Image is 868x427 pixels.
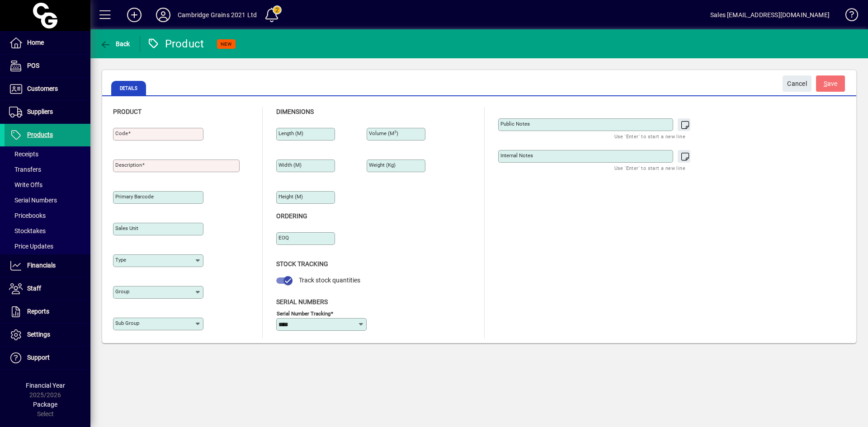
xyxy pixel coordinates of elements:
button: Add [120,7,149,23]
button: Cancel [783,75,811,92]
a: Receipts [5,146,90,162]
mat-label: Description [115,162,142,168]
span: Track stock quantities [299,277,360,284]
a: Staff [5,277,90,300]
button: Back [98,36,132,52]
mat-label: Type [115,257,126,263]
span: Customers [27,85,58,92]
div: Product [147,37,204,51]
a: Financials [5,254,90,277]
a: Transfers [5,162,90,177]
span: Serial Numbers [9,197,57,204]
div: Cambridge Grains 2021 Ltd [178,8,257,22]
span: Products [27,131,53,138]
a: POS [5,55,90,77]
mat-label: Internal Notes [500,152,533,159]
mat-label: Serial Number tracking [277,310,330,316]
span: Home [27,39,44,46]
span: S [824,80,827,87]
span: Details [111,81,146,95]
span: Transfers [9,166,41,173]
span: Back [100,40,130,47]
a: Customers [5,78,90,100]
span: Cancel [787,76,807,91]
a: Support [5,347,90,369]
span: Stocktakes [9,227,46,235]
mat-label: Primary barcode [115,193,154,200]
span: Ordering [276,212,307,220]
span: NEW [221,41,232,47]
mat-label: Sales unit [115,225,138,231]
mat-label: Code [115,130,128,136]
mat-label: Width (m) [278,162,302,168]
span: Financial Year [26,382,65,389]
mat-label: Length (m) [278,130,303,136]
span: Financials [27,262,56,269]
span: Price Updates [9,243,53,250]
span: Suppliers [27,108,53,115]
a: Serial Numbers [5,192,90,208]
a: Home [5,32,90,54]
span: Write Offs [9,181,42,188]
mat-hint: Use 'Enter' to start a new line [614,163,685,173]
mat-label: Public Notes [500,121,530,127]
a: Settings [5,324,90,346]
span: Serial Numbers [276,298,328,305]
mat-label: Weight (Kg) [369,162,396,168]
mat-label: Height (m) [278,193,303,200]
a: Suppliers [5,101,90,123]
a: Write Offs [5,177,90,192]
a: Price Updates [5,239,90,254]
span: Support [27,354,50,361]
span: Receipts [9,150,38,158]
span: Pricebooks [9,212,46,219]
span: Package [33,401,57,408]
div: Sales [EMAIL_ADDRESS][DOMAIN_NAME] [710,8,830,22]
span: POS [27,62,39,69]
span: Product [113,108,142,115]
a: Knowledge Base [839,2,857,31]
sup: 3 [394,130,396,134]
a: Reports [5,300,90,323]
a: Pricebooks [5,208,90,223]
mat-label: Group [115,288,129,295]
button: Profile [149,7,178,23]
span: ave [824,76,838,91]
mat-label: EOQ [278,235,289,241]
button: Save [816,75,845,92]
span: Stock Tracking [276,260,328,267]
a: Stocktakes [5,223,90,239]
app-page-header-button: Back [90,36,140,52]
span: Settings [27,331,50,338]
span: Staff [27,285,41,292]
span: Dimensions [276,108,314,115]
span: Reports [27,308,49,315]
mat-label: Sub group [115,320,139,326]
mat-hint: Use 'Enter' to start a new line [614,131,685,141]
mat-label: Volume (m ) [369,130,398,136]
